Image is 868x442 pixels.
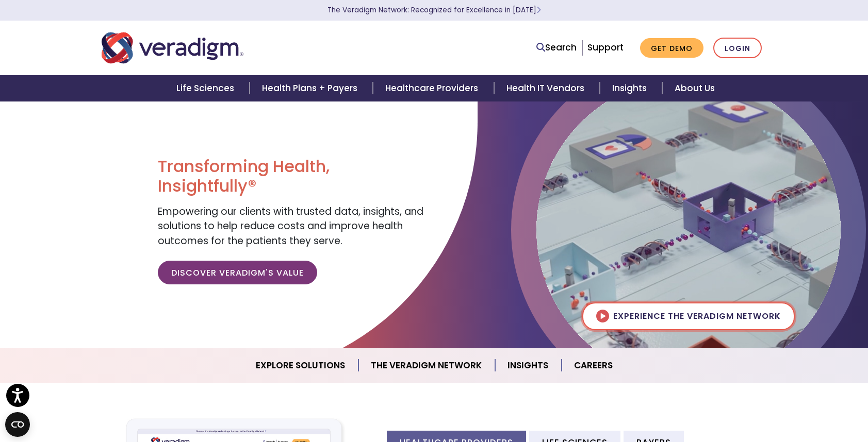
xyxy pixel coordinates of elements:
a: Health Plans + Payers [250,75,373,101]
a: About Us [662,75,727,101]
a: Explore Solutions [243,352,358,379]
a: Support [587,41,624,54]
h1: Transforming Health, Insightfully® [158,157,426,196]
a: Search [536,41,577,55]
a: The Veradigm Network: Recognized for Excellence in [DATE]Learn More [327,5,541,15]
a: Get Demo [640,38,703,58]
a: Insights [495,352,562,379]
a: Discover Veradigm's Value [158,261,317,284]
a: The Veradigm Network [358,352,495,379]
button: Open CMP widget [5,412,30,437]
span: Learn More [536,5,541,15]
a: Life Sciences [164,75,250,101]
a: Insights [600,75,662,101]
a: Healthcare Providers [373,75,494,101]
a: Health IT Vendors [494,75,600,101]
a: Careers [562,352,625,379]
iframe: Drift Chat Widget [670,368,856,430]
img: Veradigm logo [102,31,243,65]
a: Login [713,38,762,59]
span: Empowering our clients with trusted data, insights, and solutions to help reduce costs and improv... [158,205,423,248]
